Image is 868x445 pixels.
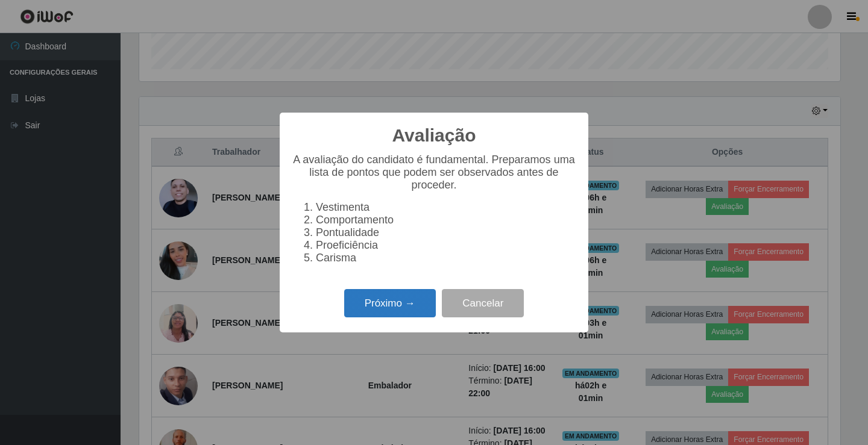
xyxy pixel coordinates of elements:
li: Comportamento [316,214,576,226]
h2: Avaliação [392,125,476,146]
p: A avaliação do candidato é fundamental. Preparamos uma lista de pontos que podem ser observados a... [292,154,576,191]
button: Cancelar [442,289,524,317]
li: Carisma [316,252,576,264]
li: Pontualidade [316,226,576,239]
button: Próximo → [344,289,436,317]
li: Vestimenta [316,201,576,214]
li: Proeficiência [316,239,576,252]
